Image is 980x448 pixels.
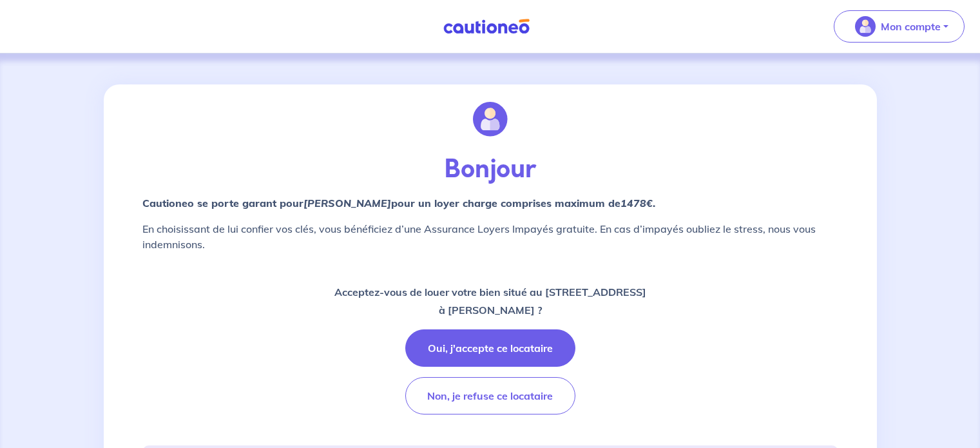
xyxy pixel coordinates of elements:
p: Mon compte [881,19,941,34]
p: En choisissant de lui confier vos clés, vous bénéficiez d’une Assurance Loyers Impayés gratuite. ... [142,221,838,252]
img: illu_account.svg [473,102,508,137]
img: Cautioneo [438,19,535,35]
button: illu_account_valid_menu.svgMon compte [834,10,965,43]
p: Bonjour [142,154,838,185]
p: Acceptez-vous de louer votre bien situé au [STREET_ADDRESS] à [PERSON_NAME] ? [334,283,646,319]
em: [PERSON_NAME] [303,197,391,209]
strong: Cautioneo se porte garant pour pour un loyer charge comprises maximum de . [142,197,655,209]
button: Non, je refuse ce locataire [405,377,575,414]
em: 1478€ [620,197,653,209]
img: illu_account_valid_menu.svg [855,16,876,37]
button: Oui, j'accepte ce locataire [405,329,575,367]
